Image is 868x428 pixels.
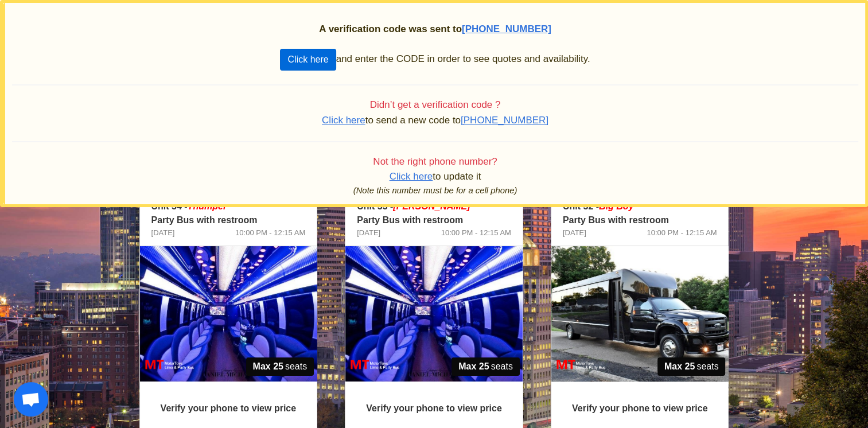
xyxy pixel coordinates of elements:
[12,114,858,127] p: to send a new code to
[390,171,433,182] span: Click here
[366,403,502,413] strong: Verify your phone to view price
[12,24,858,35] h2: A verification code was sent to
[461,115,548,126] span: [PHONE_NUMBER]
[140,246,317,382] img: 34%2002.jpg
[657,357,726,376] span: seats
[12,99,858,111] h4: Didn’t get a verification code ?
[246,357,314,376] span: seats
[647,227,717,239] span: 10:00 PM - 12:15 AM
[14,382,48,417] a: Open chat
[664,360,695,373] strong: Max 25
[357,227,380,239] span: [DATE]
[151,227,175,239] span: [DATE]
[441,227,511,239] span: 10:00 PM - 12:15 AM
[280,49,336,71] button: Click here
[353,186,517,195] i: (Note this number must be for a cell phone)
[151,213,306,227] p: Party Bus with restroom
[458,360,489,373] strong: Max 25
[12,170,858,184] p: to update it
[563,227,586,239] span: [DATE]
[563,213,717,227] p: Party Bus with restroom
[551,246,729,382] img: 32%2001.jpg
[12,49,858,71] p: and enter the CODE in order to see quotes and availability.
[253,360,283,373] strong: Max 25
[462,24,551,34] span: [PHONE_NUMBER]
[357,213,511,227] p: Party Bus with restroom
[12,156,858,168] h4: Not the right phone number?
[235,227,305,239] span: 10:00 PM - 12:15 AM
[322,115,365,126] span: Click here
[345,246,523,382] img: 33%2002.jpg
[161,403,297,413] strong: Verify your phone to view price
[572,403,708,413] strong: Verify your phone to view price
[451,357,520,376] span: seats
